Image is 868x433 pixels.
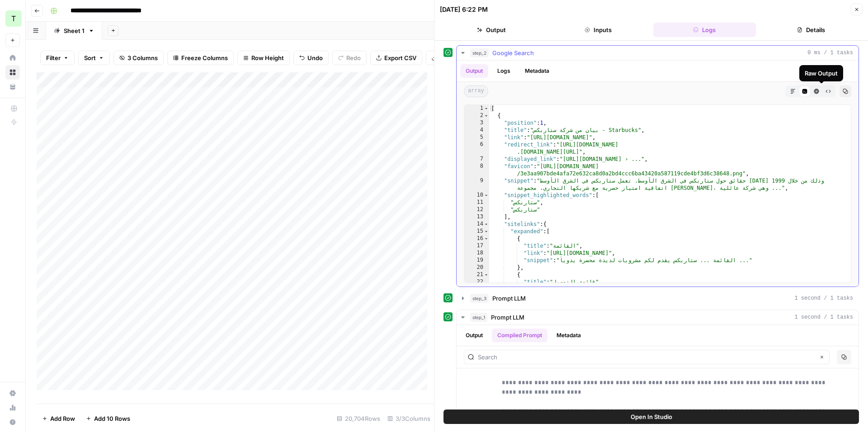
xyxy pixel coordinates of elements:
div: Raw Output [805,69,838,78]
span: step_2 [470,48,489,57]
span: 1 second / 1 tasks [794,313,853,321]
div: 14 [464,221,489,228]
div: 7 [464,155,489,163]
span: Google Search [492,48,534,57]
button: Freeze Columns [167,51,234,65]
div: 9 [464,177,489,192]
div: 8 [464,163,489,177]
div: 16 [464,235,489,242]
button: Output [440,23,543,37]
div: 20,704 Rows [333,411,384,426]
a: Browse [5,65,20,80]
div: Sheet 1 [64,26,85,35]
span: Freeze Columns [181,53,228,62]
div: 2 [464,112,489,119]
button: Inputs [547,23,650,37]
button: Output [460,329,488,342]
span: Toggle code folding, rows 21 through 25 [484,271,489,278]
button: 3 Columns [113,51,164,65]
span: Row Height [251,53,284,62]
div: 17 [464,242,489,249]
div: 10 [464,192,489,199]
span: Open In Studio [631,412,672,421]
div: 0 ms / 1 tasks [457,61,859,287]
span: 0 ms / 1 tasks [807,49,853,57]
div: 22 [464,278,489,286]
button: 1 second / 1 tasks [457,291,859,306]
span: Toggle code folding, rows 1 through 121 [484,105,489,112]
div: 19 [464,257,489,264]
div: 12 [464,206,489,213]
button: Output [460,64,488,78]
span: Toggle code folding, rows 10 through 13 [484,192,489,199]
a: Usage [5,400,20,415]
button: Export CSV [370,51,422,65]
a: Settings [5,386,20,400]
div: 18 [464,249,489,257]
span: Undo [307,53,323,62]
span: Prompt LLM [492,294,526,303]
div: 6 [464,141,489,155]
span: T [11,13,16,24]
div: 4 [464,127,489,134]
button: Undo [293,51,329,65]
span: Sort [84,53,96,62]
div: 3/3 Columns [384,411,434,426]
span: 1 second / 1 tasks [794,294,853,302]
div: 15 [464,228,489,235]
div: 3 [464,119,489,127]
div: 1 [464,105,489,112]
span: array [464,85,488,97]
button: Workspace: TY SEO Team [5,7,20,30]
span: Toggle code folding, rows 15 through 41 [484,228,489,235]
span: Redo [346,53,361,62]
button: Logs [492,64,516,78]
button: Help + Support [5,415,20,429]
button: Metadata [519,64,555,78]
a: Home [5,51,20,65]
button: Sort [78,51,110,65]
button: Logs [653,23,756,37]
span: Prompt LLM [491,313,524,322]
button: Add Row [37,411,80,426]
button: 0 ms / 1 tasks [457,46,859,60]
button: Compiled Prompt [492,329,547,342]
button: Row Height [237,51,290,65]
button: Redo [332,51,367,65]
a: Sheet 1 [46,22,102,40]
div: 21 [464,271,489,278]
div: 20 [464,264,489,271]
button: Add 10 Rows [80,411,136,426]
span: Export CSV [384,53,416,62]
button: 1 second / 1 tasks [457,310,859,325]
button: Details [759,23,863,37]
button: Filter [40,51,75,65]
span: Add 10 Rows [94,414,130,423]
span: step_3 [470,294,489,303]
input: Search [478,353,815,362]
div: 11 [464,199,489,206]
span: Toggle code folding, rows 16 through 20 [484,235,489,242]
div: 5 [464,134,489,141]
span: step_1 [470,313,487,322]
button: Metadata [551,329,586,342]
span: Filter [46,53,61,62]
span: 3 Columns [127,53,158,62]
div: 13 [464,213,489,221]
a: Your Data [5,80,20,94]
div: [DATE] 6:22 PM [440,5,488,14]
span: Toggle code folding, rows 2 through 44 [484,112,489,119]
span: Add Row [50,414,75,423]
button: Open In Studio [443,409,859,424]
span: Toggle code folding, rows 14 through 42 [484,221,489,228]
